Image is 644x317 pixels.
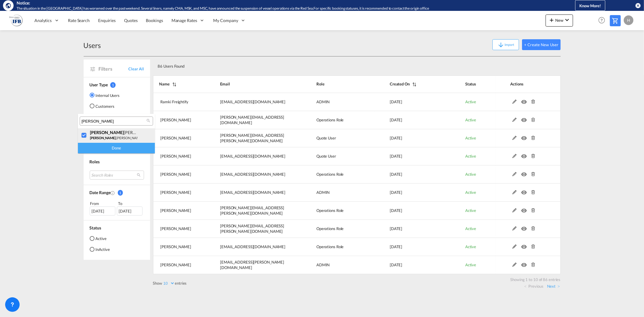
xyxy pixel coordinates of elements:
[90,130,124,135] span: [PERSON_NAME]
[78,143,155,153] div: Done
[90,130,137,135] div: <span class="highlightedText">manuel</span> Cohrs
[146,118,151,123] md-icon: icon-magnify
[90,136,116,140] span: [PERSON_NAME]
[82,119,146,124] input: Search Users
